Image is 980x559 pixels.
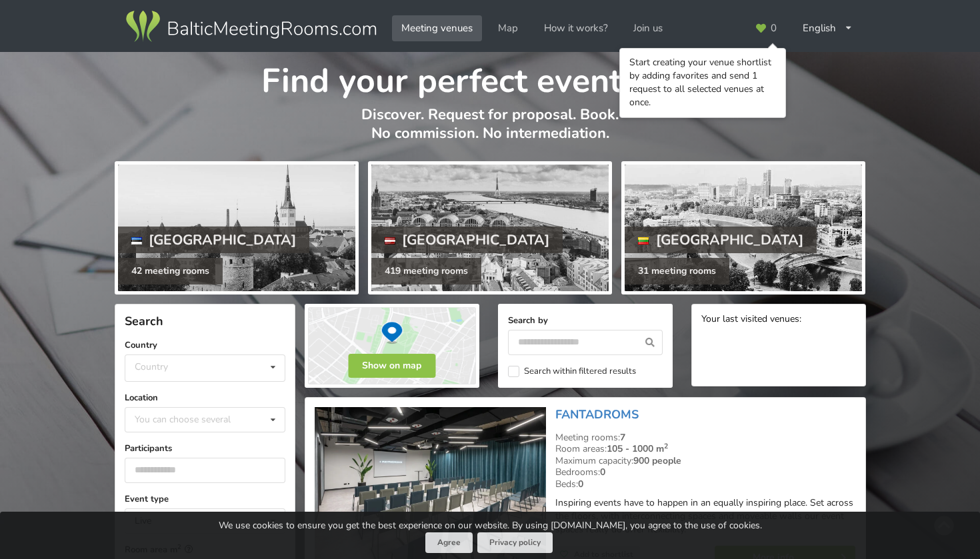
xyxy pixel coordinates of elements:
strong: 7 [620,431,625,444]
div: Start creating your venue shortlist by adding favorites and send 1 request to all selected venues... [629,56,776,109]
div: Bedrooms: [555,466,855,478]
div: 31 meeting rooms [625,258,729,284]
p: Discover. Request for proposal. Book. No commission. No intermediation. [115,105,866,157]
span: Search [125,313,163,329]
a: Map [489,15,527,41]
h1: Find your perfect event space [115,52,866,103]
div: Maximum capacity: [555,455,855,467]
button: Show on map [348,354,435,378]
strong: 0 [578,478,583,490]
label: Search by [508,314,663,327]
a: How it works? [535,15,617,41]
div: You can choose several [131,412,261,427]
img: Baltic Meeting Rooms [123,8,379,45]
strong: 900 people [633,454,681,467]
div: 42 meeting rooms [118,258,223,284]
a: Join us [624,15,672,41]
button: Agree [425,532,473,553]
div: [GEOGRAPHIC_DATA] [118,227,310,253]
label: Search within filtered results [508,366,636,377]
div: [GEOGRAPHIC_DATA] [625,227,817,253]
span: 0 [771,23,777,33]
img: Show on map [305,304,479,388]
sup: 2 [664,441,668,451]
div: Your last visited venues: [701,314,856,326]
a: [GEOGRAPHIC_DATA] 31 meeting rooms [621,161,865,294]
a: FANTADROMS [555,406,639,422]
div: [GEOGRAPHIC_DATA] [371,227,563,253]
a: [GEOGRAPHIC_DATA] 42 meeting rooms [115,161,359,294]
div: English [793,15,863,41]
strong: 0 [600,466,605,478]
a: Meeting venues [392,15,482,41]
div: Room areas: [555,443,855,455]
label: Country [125,338,285,352]
a: [GEOGRAPHIC_DATA] 419 meeting rooms [368,161,612,294]
div: Meeting rooms: [555,432,855,444]
label: Event type [125,492,285,506]
div: 419 meeting rooms [371,258,481,284]
label: Location [125,391,285,404]
a: Privacy policy [477,532,553,553]
p: Inspiring events have to happen in an equally inspiring place. Set across the floors, with interc... [555,496,855,536]
strong: 105 - 1000 m [607,442,668,455]
label: Participants [125,442,285,455]
div: Country [135,361,168,372]
div: Beds: [555,478,855,490]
